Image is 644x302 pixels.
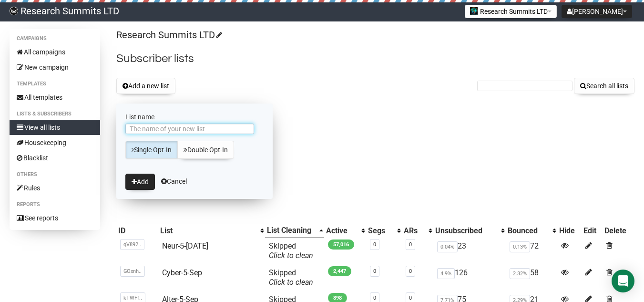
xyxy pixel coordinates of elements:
[328,266,351,276] span: 2,447
[125,141,178,159] a: Single Opt-In
[120,266,145,277] span: GOxnh..
[162,268,202,277] a: Cyber-5-Sep
[162,241,208,250] a: Neur-5-[DATE]
[368,226,392,236] div: Segs
[409,268,412,274] a: 0
[366,224,402,238] th: Segs: No sort applied, activate to apply an ascending sort
[603,224,634,238] th: Delete: No sort applied, sorting is disabled
[510,268,530,279] span: 2.32%
[557,224,582,238] th: Hide: No sort applied, sorting is disabled
[267,226,315,235] div: List Cleaning
[10,150,100,166] a: Blacklist
[161,177,187,185] a: Cancel
[409,295,412,301] a: 0
[177,141,234,159] a: Double Opt-In
[409,241,412,248] a: 0
[404,226,424,236] div: ARs
[269,251,313,260] a: Click to clean
[433,224,506,238] th: Unsubscribed: No sort applied, activate to apply an ascending sort
[125,113,264,121] label: List name
[324,224,366,238] th: Active: No sort applied, activate to apply an ascending sort
[118,226,156,236] div: ID
[612,270,634,292] div: Open Intercom Messenger
[10,60,100,75] a: New campaign
[116,29,221,41] a: Research Summits LTD
[465,5,557,18] button: Research Summits LTD
[559,226,580,236] div: Hide
[269,278,313,287] a: Click to clean
[10,7,18,15] img: bccbfd5974049ef095ce3c15df0eef5a
[269,268,313,287] span: Skipped
[10,199,100,210] li: Reports
[10,33,100,44] li: Campaigns
[269,241,313,260] span: Skipped
[435,226,497,236] div: Unsubscribed
[10,120,100,135] a: View all lists
[10,78,100,90] li: Templates
[10,44,100,60] a: All campaigns
[10,169,100,180] li: Others
[433,238,506,265] td: 23
[116,50,634,67] h2: Subscriber lists
[125,124,254,134] input: The name of your new list
[10,108,100,120] li: Lists & subscribers
[10,135,100,150] a: Housekeeping
[582,224,602,238] th: Edit: No sort applied, sorting is disabled
[373,295,376,301] a: 0
[116,78,175,94] button: Add a new list
[433,264,506,291] td: 126
[125,174,155,190] button: Add
[373,241,376,248] a: 0
[510,241,530,252] span: 0.13%
[158,224,265,238] th: List: No sort applied, activate to apply an ascending sort
[437,268,455,279] span: 4.9%
[10,90,100,105] a: All templates
[470,7,478,15] img: 2.jpg
[10,180,100,196] a: Rules
[583,226,600,236] div: Edit
[506,238,557,265] td: 72
[508,226,548,236] div: Bounced
[328,240,354,250] span: 57,016
[373,268,376,274] a: 0
[116,224,158,238] th: ID: No sort applied, sorting is disabled
[604,226,633,236] div: Delete
[506,264,557,291] td: 58
[10,210,100,226] a: See reports
[562,5,632,18] button: [PERSON_NAME]
[506,224,557,238] th: Bounced: No sort applied, activate to apply an ascending sort
[160,226,256,236] div: List
[265,224,324,238] th: List Cleaning: Ascending sort applied, activate to apply a descending sort
[120,239,144,250] span: qV892..
[437,241,458,252] span: 0.04%
[574,78,634,94] button: Search all lists
[402,224,433,238] th: ARs: No sort applied, activate to apply an ascending sort
[326,226,357,236] div: Active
